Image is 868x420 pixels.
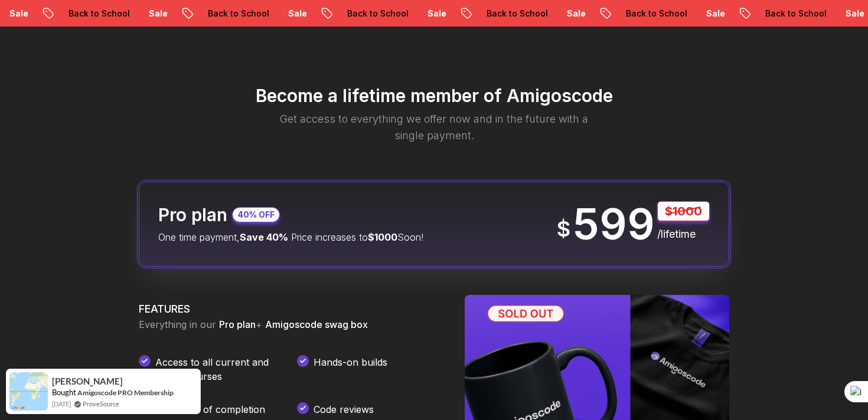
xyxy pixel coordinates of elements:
span: Save 40% [240,231,288,243]
span: Bought [52,388,76,397]
span: [DATE] [52,399,71,409]
p: Sale [371,8,409,19]
p: Sale [510,8,548,19]
h2: Pro plan [158,204,227,225]
p: Everything in our + [139,317,436,332]
img: provesource social proof notification image [9,372,48,411]
p: Get access to everything we offer now and in the future with a single payment. [264,111,604,144]
p: Back to School [569,8,650,19]
p: Sale [650,8,687,19]
p: Access to all current and future courses [155,355,278,383]
p: Back to School [709,8,789,19]
p: Back to School [430,8,510,19]
p: One time payment, Price increases to Soon! [158,230,423,244]
span: $ [557,217,570,241]
h2: Become a lifetime member of Amigoscode [80,85,788,106]
p: Back to School [291,8,371,19]
p: Sale [789,8,827,19]
h3: FEATURES [139,301,436,317]
p: Back to School [12,8,92,19]
p: Sale [92,8,130,19]
a: ProveSource [83,399,119,409]
p: 599 [573,203,655,245]
span: Amigoscode swag box [265,319,368,330]
span: [PERSON_NAME] [52,376,123,386]
p: /lifetime [657,226,710,242]
p: Back to School [151,8,231,19]
p: $1000 [657,201,710,221]
p: Hands-on builds [314,355,387,383]
p: Sale [231,8,269,19]
a: Amigoscode PRO Membership [77,388,174,398]
p: 40% OFF [237,209,275,221]
span: Pro plan [219,319,256,330]
span: $1000 [368,231,397,243]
